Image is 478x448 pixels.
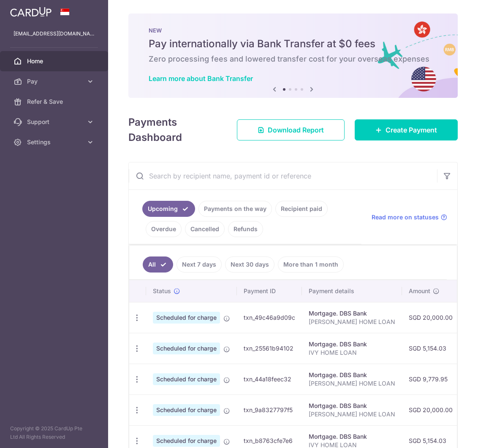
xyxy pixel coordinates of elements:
p: [PERSON_NAME] HOME LOAN [309,318,395,326]
a: Recipient paid [275,201,328,217]
a: Download Report [237,119,345,140]
span: Scheduled for charge [153,373,220,385]
img: CardUp [10,7,52,17]
td: SGD 20,000.00 [402,394,459,425]
a: Payments on the way [198,201,272,217]
a: Next 7 days [177,256,222,273]
h5: Pay internationally via Bank Transfer at $0 fees [149,37,437,51]
span: Scheduled for charge [153,404,220,416]
span: Scheduled for charge [153,435,220,447]
p: [EMAIL_ADDRESS][DOMAIN_NAME] [14,30,95,38]
span: Settings [27,138,83,146]
span: Create Payment [386,125,437,135]
a: Read more on statuses [372,213,447,221]
div: Mortgage. DBS Bank [309,309,395,318]
input: Search by recipient name, payment id or reference [129,162,437,189]
p: [PERSON_NAME] HOME LOAN [309,410,395,418]
th: Payment details [302,280,402,302]
td: txn_25561b94102 [237,333,302,364]
th: Payment ID [237,280,302,302]
span: Scheduled for charge [153,312,220,324]
span: Status [153,287,171,295]
span: Refer & Save [27,97,83,106]
a: Learn more about Bank Transfer [149,74,253,83]
h4: Payments Dashboard [128,115,222,145]
a: Overdue [146,221,182,237]
div: Mortgage. DBS Bank [309,432,395,441]
div: Mortgage. DBS Bank [309,402,395,410]
h6: Zero processing fees and lowered transfer cost for your overseas expenses [149,54,437,64]
a: All [143,256,173,273]
a: Refunds [228,221,263,237]
td: SGD 20,000.00 [402,302,459,333]
span: Pay [27,77,83,86]
p: NEW [149,27,437,34]
div: Mortgage. DBS Bank [309,340,395,348]
a: Upcoming [142,201,195,217]
a: Cancelled [185,221,225,237]
span: Download Report [268,125,324,135]
div: Mortgage. DBS Bank [309,371,395,379]
td: txn_9a8327797f5 [237,394,302,425]
td: SGD 9,779.95 [402,364,459,394]
a: More than 1 month [278,256,344,273]
td: SGD 5,154.03 [402,333,459,364]
span: Amount [409,287,430,295]
span: Scheduled for charge [153,343,220,354]
span: Home [27,57,83,65]
a: Next 30 days [225,256,274,273]
span: Read more on statuses [372,213,439,221]
td: txn_49c46a9d09c [237,302,302,333]
td: txn_44a18feec32 [237,364,302,394]
p: [PERSON_NAME] HOME LOAN [309,379,395,388]
a: Create Payment [355,119,458,140]
span: Support [27,118,83,126]
img: Bank transfer banner [128,13,458,98]
p: IVY HOME LOAN [309,348,395,357]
